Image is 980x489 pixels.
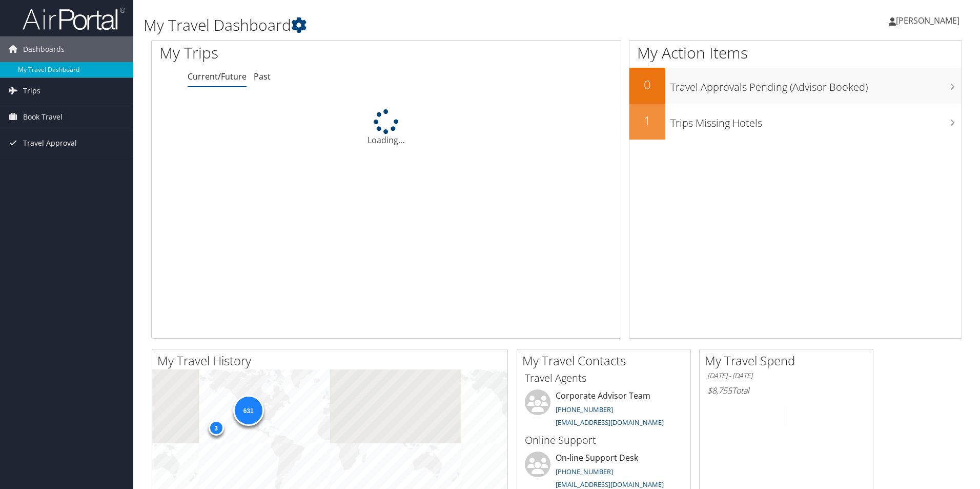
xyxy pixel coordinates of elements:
h2: 0 [629,76,665,93]
h2: My Travel Spend [705,352,873,369]
span: Book Travel [23,104,63,130]
div: 631 [233,395,263,426]
span: Travel Approval [23,130,77,156]
span: $8,755 [707,385,732,396]
a: [PERSON_NAME] [889,5,970,36]
h1: My Action Items [629,42,962,64]
a: [EMAIL_ADDRESS][DOMAIN_NAME] [556,480,664,489]
h3: Travel Agents [525,371,683,385]
h2: 1 [629,112,665,129]
a: [EMAIL_ADDRESS][DOMAIN_NAME] [556,418,664,427]
a: [PHONE_NUMBER] [556,467,613,476]
div: Loading... [152,109,621,146]
a: [PHONE_NUMBER] [556,405,613,414]
span: Dashboards [23,36,65,62]
h2: My Travel Contacts [522,352,690,369]
h3: Online Support [525,433,683,447]
h6: Total [707,385,865,396]
a: 1Trips Missing Hotels [629,104,962,140]
h1: My Travel Dashboard [144,14,695,36]
img: airportal-logo.png [23,7,125,31]
a: Current/Future [188,71,247,82]
li: Corporate Advisor Team [520,389,688,432]
span: Trips [23,78,40,104]
h1: My Trips [159,42,418,64]
h2: My Travel History [157,352,507,369]
h3: Trips Missing Hotels [670,111,962,130]
a: 0Travel Approvals Pending (Advisor Booked) [629,68,962,104]
a: Past [254,71,271,82]
h3: Travel Approvals Pending (Advisor Booked) [670,75,962,94]
h6: [DATE] - [DATE] [707,371,865,381]
div: 3 [208,420,223,435]
span: [PERSON_NAME] [896,15,959,26]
